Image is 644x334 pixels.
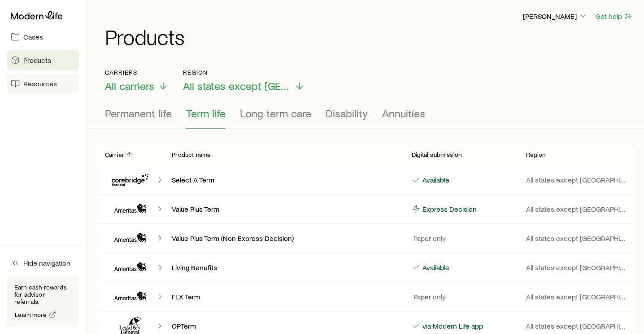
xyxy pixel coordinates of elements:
p: Express Decision [421,205,477,214]
a: Cases [7,27,79,47]
span: All states except [GEOGRAPHIC_DATA] [183,80,291,92]
p: Earn cash rewards for advisor referrals. [14,284,72,305]
h1: Products [105,26,633,47]
p: [PERSON_NAME] [523,12,587,21]
span: Disability [326,107,368,120]
a: Products [7,50,79,70]
p: Region [526,151,545,158]
a: Resources [7,74,79,94]
span: Cases [23,32,43,41]
p: Carrier [105,151,124,158]
span: All carriers [105,80,154,92]
button: Get help [595,11,633,22]
p: Carriers [105,69,169,76]
span: Annuities [382,107,425,120]
p: OPTerm [172,321,397,330]
button: RegionAll states except [GEOGRAPHIC_DATA] [183,69,305,93]
p: Living Benefits [172,263,397,272]
p: All states except [GEOGRAPHIC_DATA] [526,292,626,301]
p: Value Plus Term [172,205,397,214]
span: Learn more [15,312,47,318]
button: CarriersAll carriers [105,69,169,93]
p: Select A Term [172,175,397,184]
div: Product types [105,107,626,129]
p: Value Plus Term (Non Express Decision) [172,234,397,243]
span: Hide navigation [23,258,70,267]
p: All states except [GEOGRAPHIC_DATA] [526,205,626,214]
p: All states except [GEOGRAPHIC_DATA] [526,263,626,272]
span: Term life [186,107,226,120]
p: Region [183,69,305,76]
div: Earn cash rewards for advisor referrals.Learn more [7,276,79,327]
p: Digital submission [412,151,461,158]
span: Products [23,56,51,65]
p: Paper only [412,292,446,301]
p: All states except [GEOGRAPHIC_DATA] [526,175,626,184]
p: Available [421,175,449,184]
p: via Modern Life app [421,321,483,330]
p: All states except [GEOGRAPHIC_DATA] [526,321,626,330]
p: Product name [172,151,211,158]
button: [PERSON_NAME] [522,11,588,22]
p: FLX Term [172,292,397,301]
p: Available [421,263,449,272]
p: All states except [GEOGRAPHIC_DATA] [526,234,626,243]
span: Long term care [240,107,311,120]
span: Permanent life [105,107,172,120]
span: Resources [23,79,57,88]
button: Hide navigation [7,253,79,273]
p: Paper only [412,234,446,243]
